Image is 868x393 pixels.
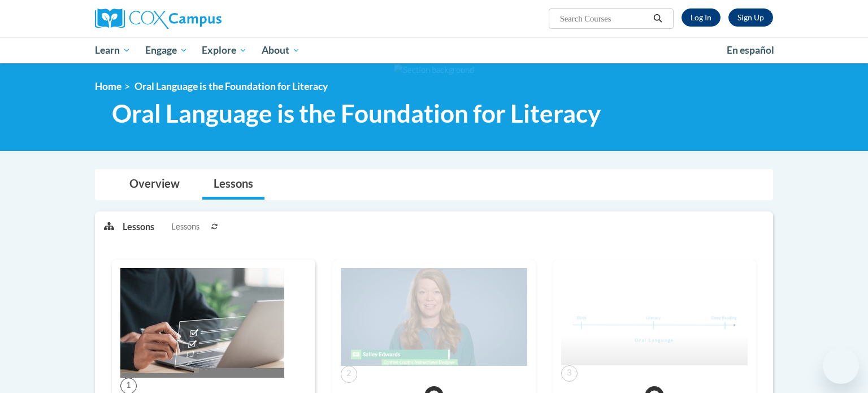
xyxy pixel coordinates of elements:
[78,37,790,63] div: Main menu
[202,44,247,57] span: Explore
[123,221,154,233] p: Lessons
[682,8,721,27] a: Log In
[118,170,191,200] a: Overview
[145,44,188,57] span: Engage
[194,37,254,63] a: Explore
[254,37,307,63] a: About
[727,44,774,56] span: En español
[719,38,782,62] a: En español
[120,268,284,378] img: Course Image
[95,44,131,57] span: Learn
[112,98,601,128] span: Oral Language is the Foundation for Literacy
[559,12,649,25] input: Search Courses
[561,268,748,365] img: Course Image
[341,268,527,366] img: Course Image
[134,80,328,92] span: Oral Language is the Foundation for Literacy
[95,8,310,29] a: Cox Campus
[202,170,264,200] a: Lessons
[138,37,195,63] a: Engage
[561,365,578,382] span: 3
[171,221,199,233] span: Lessons
[88,37,138,63] a: Learn
[262,44,300,57] span: About
[394,64,474,76] img: Section background
[823,348,859,384] iframe: Button to launch messaging window
[341,366,357,382] span: 2
[649,12,666,25] button: Search
[95,80,121,92] a: Home
[728,8,773,27] a: Register
[95,8,222,29] img: Cox Campus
